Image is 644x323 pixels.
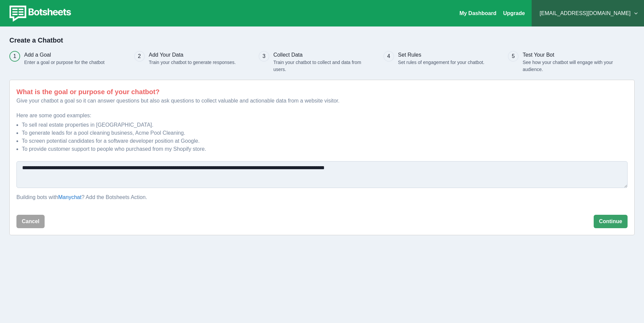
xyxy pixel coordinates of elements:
p: Give your chatbot a goal so it can answer questions but also ask questions to collect valuable an... [16,97,628,105]
a: My Dashboard [460,10,496,16]
p: What is the goal or purpose of your chatbot? [16,87,628,97]
h2: Create a Chatbot [9,36,635,44]
div: 1 [13,52,16,60]
p: Building bots with ? Add the Botsheets Action. [16,193,628,201]
div: 3 [263,52,266,60]
p: See how your chatbot will engage with your audience. [523,59,618,73]
p: Here are some good examples: [16,112,628,120]
div: 4 [387,52,390,60]
div: 2 [138,52,141,60]
h3: Add Your Data [149,51,236,59]
div: Progress [9,51,635,73]
li: To provide customer support to people who purchased from my Shopify store. [22,145,628,153]
p: Train your chatbot to collect and data from users. [273,59,363,73]
p: Train your chatbot to generate responses. [149,59,236,66]
h3: Add a Goal [24,51,105,59]
button: Continue [594,215,628,228]
h3: Collect Data [273,51,363,59]
li: To sell real estate properties in [GEOGRAPHIC_DATA]. [22,121,628,129]
p: Set rules of engagement for your chatbot. [398,59,485,66]
button: Cancel [16,215,45,228]
img: botsheets-logo.png [5,4,73,23]
a: Upgrade [503,10,525,16]
li: To generate leads for a pool cleaning business, Acme Pool Cleaning. [22,129,628,137]
button: [EMAIL_ADDRESS][DOMAIN_NAME] [537,7,639,20]
li: To screen potential candidates for a software developer position at Google. [22,137,628,145]
div: 5 [512,52,515,60]
h3: Set Rules [398,51,485,59]
p: Enter a goal or purpose for the chatbot [24,59,105,66]
h3: Test Your Bot [523,51,618,59]
a: Manychat [58,194,82,200]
